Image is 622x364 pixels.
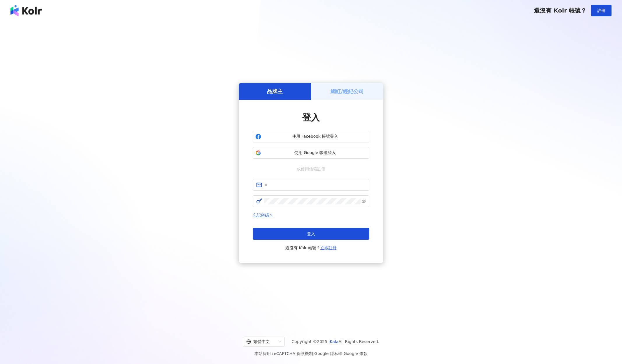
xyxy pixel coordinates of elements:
h5: 網紅/經紀公司 [331,88,364,95]
span: 或使用信箱註冊 [293,166,329,172]
a: iKala [329,339,339,344]
button: 使用 Facebook 帳號登入 [253,131,369,142]
button: 註冊 [591,5,612,16]
a: 立即註冊 [320,245,337,250]
span: 使用 Google 帳號登入 [263,150,367,156]
h5: 品牌主 [267,88,283,95]
span: | [342,351,344,356]
span: Copyright © 2025 All Rights Reserved. [292,338,379,345]
button: 使用 Google 帳號登入 [253,147,369,159]
span: | [313,351,314,356]
a: 忘記密碼？ [253,213,273,218]
a: Google 隱私權 [314,351,342,356]
span: 註冊 [597,8,605,13]
img: logo [10,5,42,16]
span: 還沒有 Kolr 帳號？ [285,244,337,251]
a: Google 條款 [344,351,368,356]
span: 使用 Facebook 帳號登入 [263,134,367,139]
span: 登入 [302,112,320,123]
button: 登入 [253,228,369,240]
span: 登入 [307,232,315,236]
div: 繁體中文 [246,337,276,346]
span: 本站採用 reCAPTCHA 保護機制 [254,350,367,357]
span: eye-invisible [362,199,366,203]
span: 還沒有 Kolr 帳號？ [534,7,586,14]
